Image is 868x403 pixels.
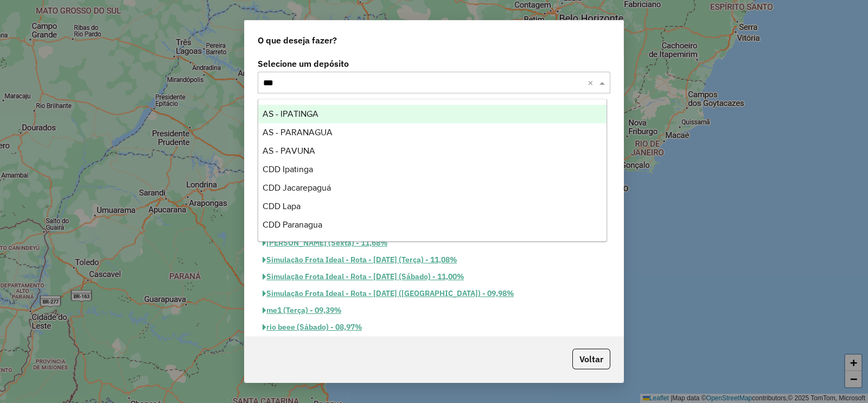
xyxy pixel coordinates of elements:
[258,57,610,70] label: Selecione um depósito
[263,183,331,192] span: CDD Jacarepaguá
[258,302,346,319] button: me1 (Terça) - 09,39%
[251,154,617,167] div: Aderência de modelos para os 1608 pedidos importados hoje
[258,34,337,47] span: O que deseja fazer?
[258,268,469,285] button: Simulação Frota Ideal - Rota - [DATE] (Sábado) - 11,00%
[572,349,610,369] button: Voltar
[263,128,333,137] span: AS - PARANAGUA
[258,235,392,251] button: [PERSON_NAME] (Sexta) - 11,68%
[263,201,301,211] span: CDD Lapa
[263,220,322,229] span: CDD Paranagua
[258,251,462,268] button: Simulação Frota Ideal - Rota - [DATE] (Terça) - 11,08%
[263,165,313,174] span: CDD Ipatinga
[263,109,318,118] span: AS - IPATINGA
[588,76,597,89] span: Clear all
[258,319,367,336] button: rio beee (Sábado) - 08,97%
[263,146,315,155] span: AS - PAVUNA
[258,99,608,242] ng-dropdown-panel: Options list
[258,285,519,302] button: Simulação Frota Ideal - Rota - [DATE] ([GEOGRAPHIC_DATA]) - 09,98%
